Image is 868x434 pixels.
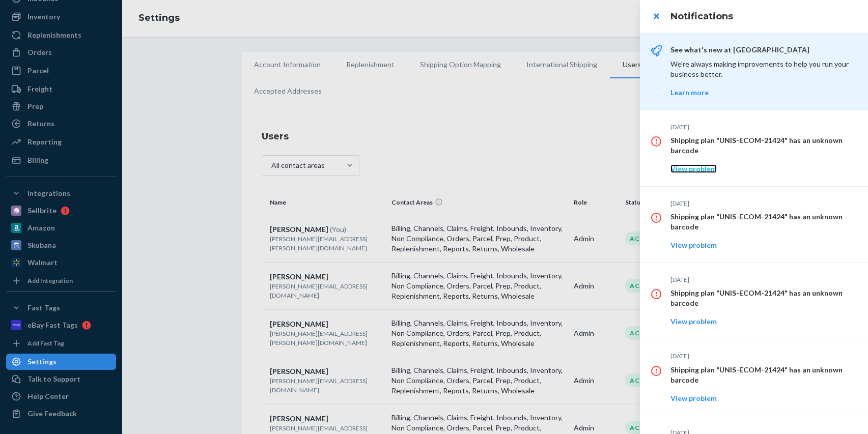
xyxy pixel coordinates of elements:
a: View problem [670,164,717,173]
p: [DATE] [670,199,856,208]
a: View problem [670,241,717,249]
p: Shipping plan "UNIS-ECOM-21424" has an unknown barcode [670,135,856,156]
a: Learn more [670,88,709,97]
h3: Notifications [670,10,856,23]
a: View problem [670,317,717,326]
p: Shipping plan "UNIS-ECOM-21424" has an unknown barcode [670,365,856,385]
button: close [646,6,666,26]
p: Shipping plan "UNIS-ECOM-21424" has an unknown barcode [670,212,856,232]
p: See what's new at [GEOGRAPHIC_DATA] [670,45,856,55]
p: We're always making improvements to help you run your business better. [670,59,856,79]
a: View problem [670,394,717,402]
span: Chat [24,7,45,16]
p: Shipping plan "UNIS-ECOM-21424" has an unknown barcode [670,288,856,308]
p: [DATE] [670,275,856,284]
p: [DATE] [670,352,856,360]
p: [DATE] [670,123,856,131]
